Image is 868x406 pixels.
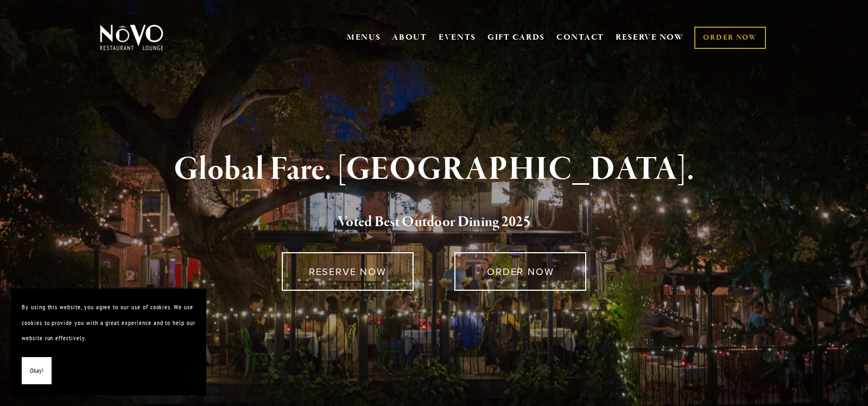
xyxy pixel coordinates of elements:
a: ORDER NOW [694,27,765,49]
img: Novo Restaurant &amp; Lounge [98,24,166,51]
a: Voted Best Outdoor Dining 202 [338,213,523,233]
a: GIFT CARDS [487,27,545,48]
span: Okay! [30,363,43,379]
a: ORDER NOW [454,252,586,291]
a: RESERVE NOW [616,27,684,48]
section: Cookie banner [11,289,206,395]
a: RESERVE NOW [282,252,414,291]
p: By using this website, you agree to our use of cookies. We use cookies to provide you with a grea... [22,299,195,346]
a: ABOUT [392,32,427,43]
a: CONTACT [556,27,604,48]
button: Okay! [22,357,52,385]
strong: Global Fare. [GEOGRAPHIC_DATA]. [174,149,694,190]
a: MENUS [347,32,381,43]
a: EVENTS [439,32,476,43]
h2: 5 [118,211,751,234]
